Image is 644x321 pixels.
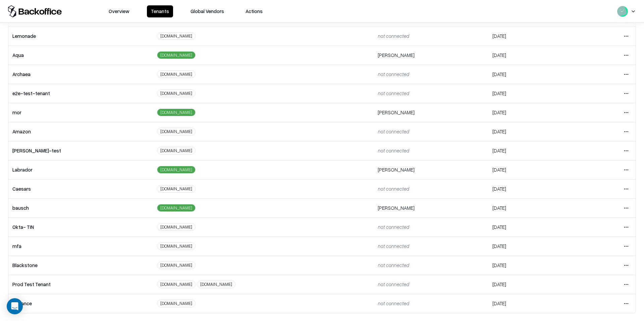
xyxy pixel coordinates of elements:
[157,147,196,154] div: [DOMAIN_NAME]
[378,128,409,134] span: not connected
[157,166,196,174] div: [DOMAIN_NAME]
[488,217,570,237] td: [DATE]
[8,141,153,160] td: [PERSON_NAME]-test
[157,70,196,78] div: [DOMAIN_NAME]
[378,71,409,77] span: not connected
[105,5,133,17] button: Overview
[488,141,570,160] td: [DATE]
[157,223,196,231] div: [DOMAIN_NAME]
[488,198,570,217] td: [DATE]
[378,205,415,211] span: [PERSON_NAME]
[378,109,415,115] span: [PERSON_NAME]
[157,204,196,212] div: [DOMAIN_NAME]
[488,26,570,46] td: [DATE]
[8,26,153,46] td: Lemonade
[8,65,153,84] td: Archaea
[157,51,196,59] div: [DOMAIN_NAME]
[8,198,153,217] td: bausch
[8,237,153,256] td: mfa
[488,122,570,141] td: [DATE]
[488,275,570,294] td: [DATE]
[488,237,570,256] td: [DATE]
[378,167,415,173] span: [PERSON_NAME]
[378,90,409,96] span: not connected
[7,298,23,314] div: Open Intercom Messenger
[241,5,267,17] button: Actions
[488,179,570,198] td: [DATE]
[488,65,570,84] td: [DATE]
[157,32,196,40] div: [DOMAIN_NAME]
[378,243,409,249] span: not connected
[8,179,153,198] td: Caesars
[488,256,570,275] td: [DATE]
[157,185,196,193] div: [DOMAIN_NAME]
[157,128,196,135] div: [DOMAIN_NAME]
[378,147,409,153] span: not connected
[8,46,153,65] td: Aqua
[8,160,153,179] td: Labrador
[378,52,415,58] span: [PERSON_NAME]
[157,261,196,269] div: [DOMAIN_NAME]
[378,33,409,39] span: not connected
[147,5,173,17] button: Tenants
[378,224,409,230] span: not connected
[378,186,409,192] span: not connected
[488,84,570,103] td: [DATE]
[157,89,196,97] div: [DOMAIN_NAME]
[8,217,153,237] td: Okta- TIN
[378,300,409,306] span: not connected
[8,103,153,122] td: mor
[157,109,196,116] div: [DOMAIN_NAME]
[157,242,196,250] div: [DOMAIN_NAME]
[157,300,196,307] div: [DOMAIN_NAME]
[8,122,153,141] td: Amazon
[378,281,409,287] span: not connected
[197,280,235,288] div: [DOMAIN_NAME]
[186,5,228,17] button: Global Vendors
[157,280,196,288] div: [DOMAIN_NAME]
[488,160,570,179] td: [DATE]
[8,275,153,294] td: Prod Test Tenant
[378,262,409,268] span: not connected
[8,294,153,313] td: Advance
[8,84,153,103] td: e2e-test-tenant
[488,46,570,65] td: [DATE]
[488,103,570,122] td: [DATE]
[8,256,153,275] td: Blackstone
[488,294,570,313] td: [DATE]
